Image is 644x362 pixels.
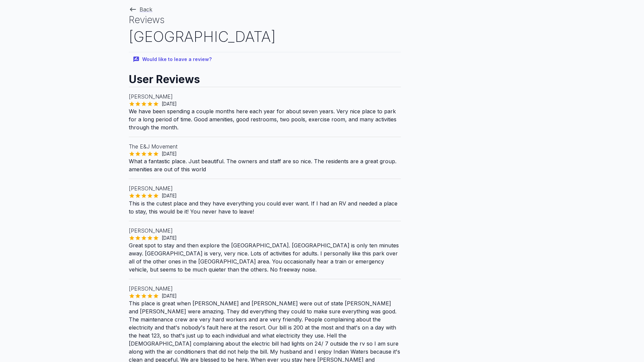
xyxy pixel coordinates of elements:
p: We have been spending a couple months here each year for about seven years. Very nice place to pa... [129,107,401,131]
span: [DATE] [159,192,179,199]
p: [PERSON_NAME] [129,285,401,293]
p: Great spot to stay and then explore the [GEOGRAPHIC_DATA]. [GEOGRAPHIC_DATA] is only ten minutes ... [129,241,401,274]
a: Back [129,6,152,13]
button: Would like to leave a review? [129,52,217,67]
span: [DATE] [159,235,179,241]
span: [DATE] [159,293,179,299]
h2: [GEOGRAPHIC_DATA] [129,26,401,47]
h2: User Reviews [129,67,401,87]
span: [DATE] [159,150,179,157]
p: The E&J Movement [129,142,401,150]
h1: Reviews [129,13,401,26]
p: What a fantastic place. Just beautiful. The owners and staff are so nice. The residents are a gre... [129,157,401,173]
span: [DATE] [159,101,179,107]
p: [PERSON_NAME] [129,227,401,235]
p: [PERSON_NAME] [129,184,401,192]
p: This is the cutest place and they have everything you could ever want. If I had an RV and needed ... [129,199,401,216]
p: [PERSON_NAME] [129,93,401,101]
